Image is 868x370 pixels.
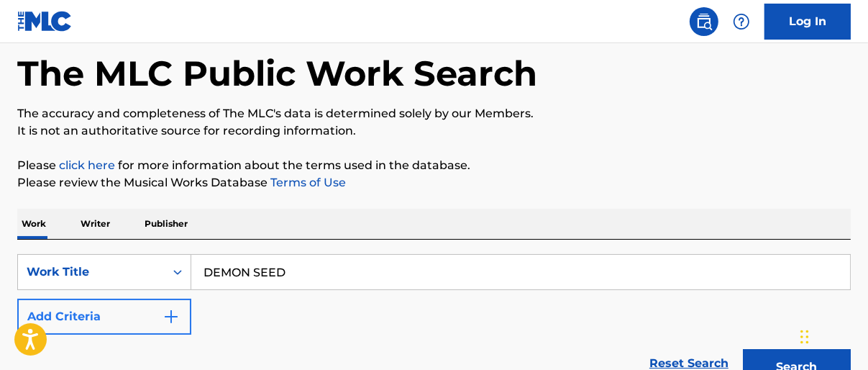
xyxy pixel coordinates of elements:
a: Public Search [690,7,718,36]
a: click here [59,158,115,172]
p: It is not an authoritative source for recording information. [17,122,851,140]
p: Writer [76,209,114,239]
p: The accuracy and completeness of The MLC's data is determined solely by our Members. [17,105,851,122]
p: Work [17,209,50,239]
p: Please review the Musical Works Database [17,174,851,191]
a: Log In [764,4,851,40]
p: Please for more information about the terms used in the database. [17,157,851,174]
button: Add Criteria [17,299,191,335]
img: search [695,13,713,30]
h1: The MLC Public Work Search [17,52,537,95]
a: Terms of Use [268,176,346,189]
div: Help [727,7,756,36]
iframe: Chat Widget [796,301,868,370]
img: help [733,13,750,30]
p: Publisher [140,209,192,239]
div: Work Title [27,263,156,281]
img: 9d2ae6d4665cec9f34b9.svg [163,308,180,325]
div: Drag [800,315,809,358]
img: MLC Logo [17,11,73,32]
